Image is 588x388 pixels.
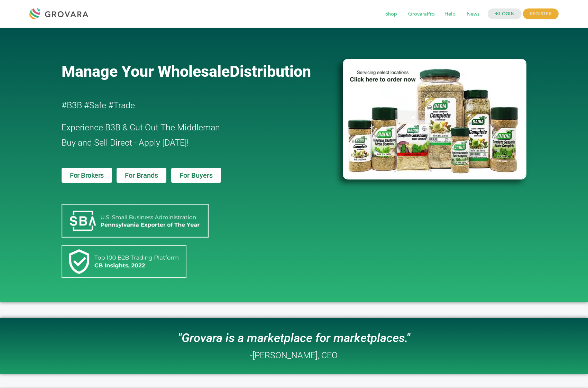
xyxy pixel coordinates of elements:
a: GrovaraPro [403,10,440,18]
h2: #B3B #Safe #Trade [62,98,303,113]
span: GrovaraPro [403,8,440,21]
span: Help [440,8,460,21]
h2: -[PERSON_NAME], CEO [250,351,338,360]
a: For Buyers [171,168,221,183]
a: Manage Your WholesaleDistribution [62,62,331,81]
a: For Brokers [62,168,112,183]
span: For Buyers [180,172,213,179]
span: Experience B3B & Cut Out The Middleman [62,122,220,132]
a: Shop [380,10,402,18]
a: News [462,10,484,18]
span: Buy and Sell Direct - Apply [DATE]! [62,138,189,148]
i: "Grovara is a marketplace for marketplaces." [178,331,410,345]
a: For Brands [117,168,166,183]
a: Help [440,10,460,18]
span: Manage Your Wholesale [62,62,230,81]
span: News [462,8,484,21]
span: For Brands [125,172,158,179]
span: Distribution [230,62,311,81]
span: Shop [380,8,402,21]
span: For Brokers [70,172,104,179]
a: LOGIN [488,9,522,19]
span: REGISTER [523,9,559,19]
